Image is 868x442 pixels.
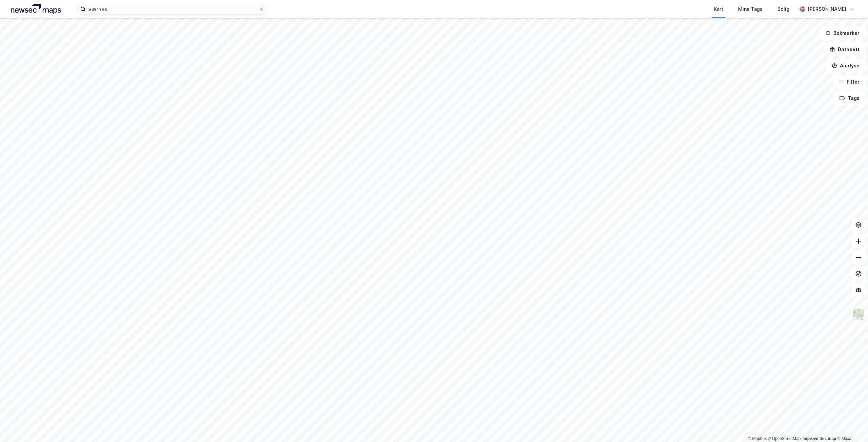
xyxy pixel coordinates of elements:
[777,5,789,13] div: Bolig
[833,75,865,89] button: Filter
[748,436,767,441] a: Mapbox
[834,409,868,442] iframe: Chat Widget
[86,4,259,14] input: Søk på adresse, matrikkel, gårdeiere, leietakere eller personer
[834,409,868,442] div: Kontrollprogram for chat
[824,43,865,56] button: Datasett
[738,5,763,13] div: Mine Tags
[714,5,723,13] div: Kart
[11,4,61,14] img: logo.a4113a55bc3d86da70a041830d287a7e.svg
[768,436,801,441] a: OpenStreetMap
[808,5,846,13] div: [PERSON_NAME]
[852,308,865,321] img: Z
[834,91,865,105] button: Tags
[803,436,836,441] a: Improve this map
[820,26,865,40] button: Bokmerker
[826,59,865,72] button: Analyse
